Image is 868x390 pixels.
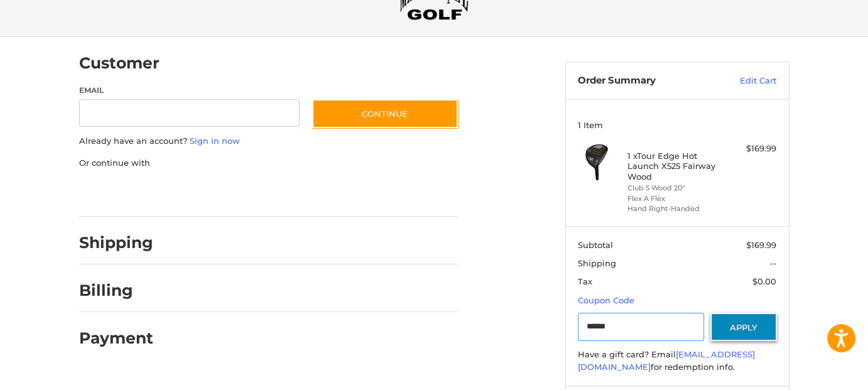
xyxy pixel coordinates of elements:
[578,349,755,372] a: [EMAIL_ADDRESS][DOMAIN_NAME]
[79,85,300,96] label: Email
[578,240,613,250] span: Subtotal
[578,75,713,87] h3: Order Summary
[578,258,616,268] span: Shipping
[746,240,776,250] span: $169.99
[727,143,776,155] div: $169.99
[182,181,276,204] iframe: PayPal-paylater
[79,233,153,252] h2: Shipping
[578,120,776,130] h3: 1 Item
[710,313,777,341] button: Apply
[75,181,169,204] iframe: PayPal-paypal
[713,75,776,87] a: Edit Cart
[578,295,634,305] a: Coupon Code
[770,258,776,268] span: --
[627,203,724,214] li: Hand Right-Handed
[79,157,458,170] p: Or continue with
[627,151,724,181] h4: 1 x Tour Edge Hot Launch X525 Fairway Wood
[627,193,724,204] li: Flex A Flex
[79,53,160,73] h2: Customer
[578,313,704,341] input: Gift Certificate or Coupon Code
[312,99,458,128] button: Continue
[627,183,724,193] li: Club 5 Wood 20°
[79,281,153,300] h2: Billing
[190,136,240,146] a: Sign in now
[288,181,382,204] iframe: PayPal-venmo
[752,276,776,286] span: $0.00
[79,135,458,148] p: Already have an account?
[578,276,592,286] span: Tax
[79,328,153,348] h2: Payment
[578,349,776,373] div: Have a gift card? Email for redemption info.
